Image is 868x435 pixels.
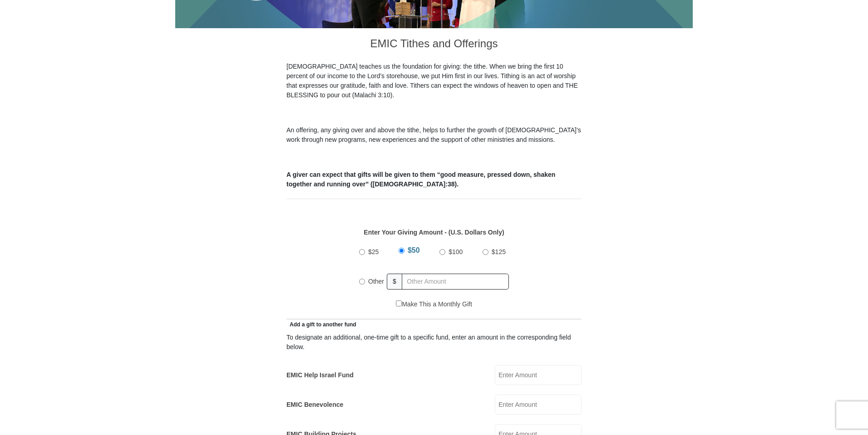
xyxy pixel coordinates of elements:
[396,300,472,309] label: Make This a Monthly Gift
[408,246,420,254] span: $50
[286,333,582,352] div: To designate an additional, one-time gift to a specific fund, enter an amount in the correspondin...
[495,395,582,415] input: Enter Amount
[286,28,582,62] h3: EMIC Tithes and Offerings
[492,248,506,255] span: $125
[286,171,555,188] b: A giver can expect that gifts will be given to them “good measure, pressed down, shaken together ...
[402,274,509,290] input: Other Amount
[396,300,402,306] input: Make This a Monthly Gift
[368,248,379,255] span: $25
[286,125,582,145] p: An offering, any giving over and above the tithe, helps to further the growth of [DEMOGRAPHIC_DAT...
[387,274,402,290] span: $
[495,365,582,385] input: Enter Amount
[449,248,463,255] span: $100
[286,400,343,410] label: EMIC Benevolence
[286,370,354,380] label: EMIC Help Israel Fund
[286,62,582,100] p: [DEMOGRAPHIC_DATA] teaches us the foundation for giving: the tithe. When we bring the first 10 pe...
[364,229,504,236] strong: Enter Your Giving Amount - (U.S. Dollars Only)
[368,278,384,285] span: Other
[286,321,356,328] span: Add a gift to another fund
